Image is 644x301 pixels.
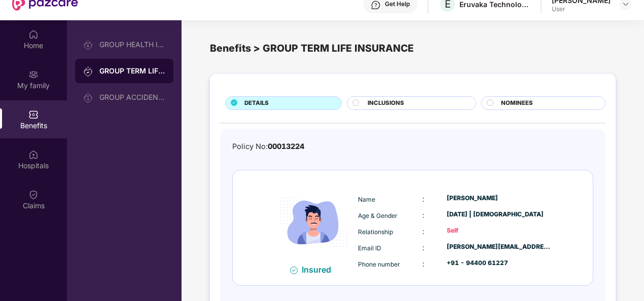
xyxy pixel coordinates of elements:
div: [PERSON_NAME] [447,194,551,203]
img: svg+xml;base64,PHN2ZyBpZD0iQ2xhaW0iIHhtbG5zPSJodHRwOi8vd3d3LnczLm9yZy8yMDAwL3N2ZyIgd2lkdGg9IjIwIi... [28,190,39,200]
span: : [422,211,424,219]
span: : [422,227,424,236]
div: Self [447,226,551,236]
span: : [422,195,424,203]
span: : [422,243,424,252]
div: GROUP ACCIDENTAL INSURANCE [99,93,165,101]
img: svg+xml;base64,PHN2ZyB3aWR0aD0iMjAiIGhlaWdodD0iMjAiIHZpZXdCb3g9IjAgMCAyMCAyMCIgZmlsbD0ibm9uZSIgeG... [83,40,93,50]
div: GROUP HEALTH INSURANCE [99,41,165,49]
img: svg+xml;base64,PHN2ZyB4bWxucz0iaHR0cDovL3d3dy53My5vcmcvMjAwMC9zdmciIHdpZHRoPSIxNiIgaGVpZ2h0PSIxNi... [290,267,298,274]
img: svg+xml;base64,PHN2ZyBpZD0iQmVuZWZpdHMiIHhtbG5zPSJodHRwOi8vd3d3LnczLm9yZy8yMDAwL3N2ZyIgd2lkdGg9Ij... [28,109,39,120]
div: GROUP TERM LIFE INSURANCE [99,66,165,76]
span: Age & Gender [358,212,398,219]
div: +91 - 94400 61227 [447,258,551,268]
div: Policy No: [232,141,304,153]
div: Insured [302,265,337,275]
img: svg+xml;base64,PHN2ZyBpZD0iSG9zcGl0YWxzIiB4bWxucz0iaHR0cDovL3d3dy53My5vcmcvMjAwMC9zdmciIHdpZHRoPS... [28,149,39,160]
img: svg+xml;base64,PHN2ZyBpZD0iSG9tZSIgeG1sbnM9Imh0dHA6Ly93d3cudzMub3JnLzIwMDAvc3ZnIiB3aWR0aD0iMjAiIG... [28,29,39,40]
span: Name [358,196,375,203]
div: [PERSON_NAME][EMAIL_ADDRESS][PERSON_NAME][DOMAIN_NAME] [447,242,551,252]
span: NOMINEES [501,99,533,108]
img: svg+xml;base64,PHN2ZyB3aWR0aD0iMjAiIGhlaWdodD0iMjAiIHZpZXdCb3g9IjAgMCAyMCAyMCIgZmlsbD0ibm9uZSIgeG... [83,93,93,103]
span: DETAILS [244,99,269,108]
img: svg+xml;base64,PHN2ZyB3aWR0aD0iMjAiIGhlaWdodD0iMjAiIHZpZXdCb3g9IjAgMCAyMCAyMCIgZmlsbD0ibm9uZSIgeG... [83,66,93,77]
div: User [552,5,611,13]
span: 00013224 [268,142,304,150]
span: Relationship [358,228,393,236]
div: [DATE] | [DEMOGRAPHIC_DATA] [447,210,551,219]
img: svg+xml;base64,PHN2ZyB3aWR0aD0iMjAiIGhlaWdodD0iMjAiIHZpZXdCb3g9IjAgMCAyMCAyMCIgZmlsbD0ibm9uZSIgeG... [28,69,39,80]
span: INCLUSIONS [368,99,404,108]
span: : [422,259,424,268]
img: icon [272,180,355,264]
span: Phone number [358,260,400,268]
div: Benefits > GROUP TERM LIFE INSURANCE [210,41,616,56]
span: Email ID [358,244,381,252]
